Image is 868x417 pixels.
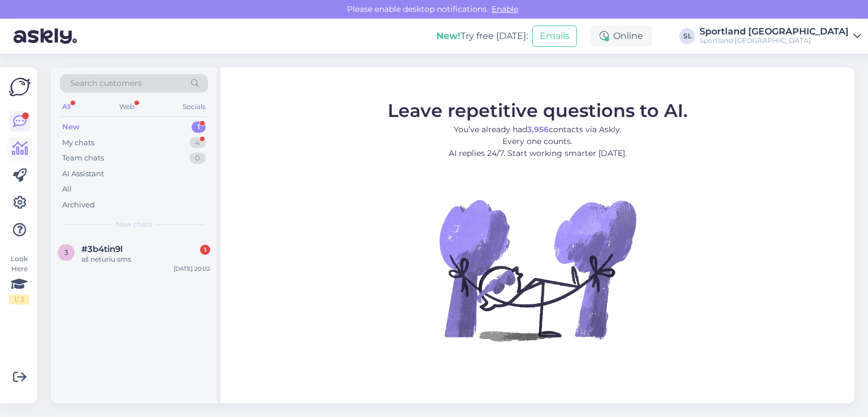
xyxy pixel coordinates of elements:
[173,264,210,273] div: [DATE] 20:02
[488,4,522,14] span: Enable
[117,99,137,114] div: Web
[591,26,652,46] div: Online
[180,99,208,114] div: Socials
[62,184,72,195] div: All
[527,124,549,134] b: 3,956
[62,137,94,149] div: My chats
[189,137,206,149] div: 4
[388,123,688,159] p: You’ve already had contacts via Askly. Every one counts. AI replies 24/7. Start working smarter [...
[436,29,528,43] div: Try free [DATE]:
[70,77,142,89] span: Search customers
[679,28,695,44] div: SL
[60,99,73,114] div: All
[62,199,95,211] div: Archived
[62,168,104,180] div: AI Assistant
[436,31,461,41] b: New!
[200,245,210,255] div: 1
[9,76,31,98] img: Askly Logo
[9,254,29,305] div: Look Here
[700,27,861,45] a: Sportland [GEOGRAPHIC_DATA]Sportland [GEOGRAPHIC_DATA]
[532,25,577,47] button: Emails
[81,254,210,264] div: aš neturiu sms
[192,121,206,133] div: 1
[81,244,123,254] span: #3b4tin9l
[388,99,688,121] span: Leave repetitive questions to AI.
[700,27,849,36] div: Sportland [GEOGRAPHIC_DATA]
[62,153,104,164] div: Team chats
[9,294,29,305] div: 1 / 3
[62,121,80,133] div: New
[64,248,68,257] span: 3
[189,153,206,164] div: 0
[116,219,152,229] span: New chats
[436,168,639,371] img: No Chat active
[700,36,849,45] div: Sportland [GEOGRAPHIC_DATA]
